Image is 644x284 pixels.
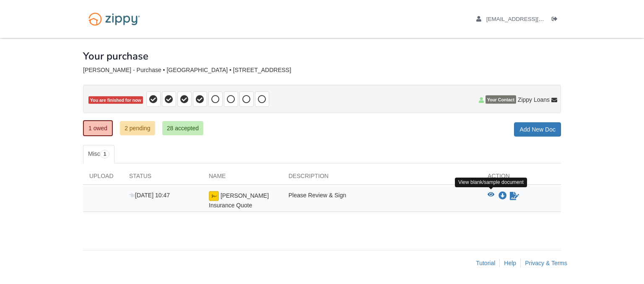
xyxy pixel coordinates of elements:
span: 1 [100,150,110,158]
div: Description [282,172,481,184]
div: [PERSON_NAME] - Purchase • [GEOGRAPHIC_DATA] • [STREET_ADDRESS] [83,67,561,74]
div: Name [203,172,282,184]
button: View Rieber Insurance Quote [488,192,494,200]
span: You are finished for now [88,96,143,104]
a: Download Rieber Insurance Quote [499,193,507,199]
div: Upload [83,172,123,184]
div: View blank/sample document [455,178,527,187]
img: Logo [83,8,145,30]
a: Sign Form [509,191,520,201]
a: 28 accepted [162,121,203,135]
a: 1 owed [83,120,113,136]
a: Add New Doc [514,122,561,137]
a: edit profile [476,16,582,24]
span: [DATE] 10:47 [129,192,170,199]
a: Misc [83,145,114,163]
span: Your Contact [486,96,516,104]
a: Log out [552,16,561,24]
span: chrisrieber1994@gmail.com [486,16,582,22]
a: Privacy & Terms [525,260,567,266]
a: 2 pending [120,121,155,135]
img: Ready for you to esign [209,191,219,201]
div: Action [481,172,561,184]
span: Zippy Loans [518,96,550,104]
div: Status [123,172,203,184]
div: Please Review & Sign [282,191,481,209]
h1: Your purchase [83,51,148,62]
a: Help [504,260,516,266]
a: Tutorial [476,260,495,266]
span: [PERSON_NAME] Insurance Quote [209,192,269,209]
